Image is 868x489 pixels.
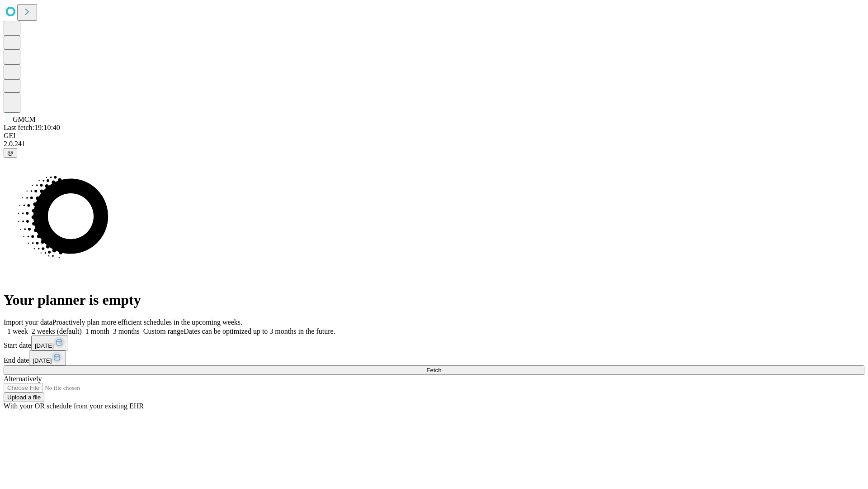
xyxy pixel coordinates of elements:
[4,318,52,326] span: Import your data
[4,132,864,140] div: GEI
[4,140,864,148] div: 2.0.241
[33,357,52,364] span: [DATE]
[4,336,864,350] div: Start date
[4,292,864,308] h1: Your planner is empty
[31,336,68,350] button: [DATE]
[4,124,60,131] span: Last fetch: 19:10:40
[4,350,864,365] div: End date
[4,375,42,383] span: Alternatively
[35,342,54,349] span: [DATE]
[4,402,144,410] span: With your OR schedule from your existing EHR
[4,148,17,158] button: @
[184,327,335,335] span: Dates can be optimized up to 3 months in the future.
[13,115,36,123] span: GMCM
[29,350,66,365] button: [DATE]
[4,365,864,375] button: Fetch
[52,318,242,326] span: Proactively plan more efficient schedules in the upcoming weeks.
[7,327,28,335] span: 1 week
[85,327,109,335] span: 1 month
[426,367,441,374] span: Fetch
[32,327,82,335] span: 2 weeks (default)
[7,149,14,156] span: @
[4,393,44,402] button: Upload a file
[143,327,184,335] span: Custom range
[113,327,140,335] span: 3 months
